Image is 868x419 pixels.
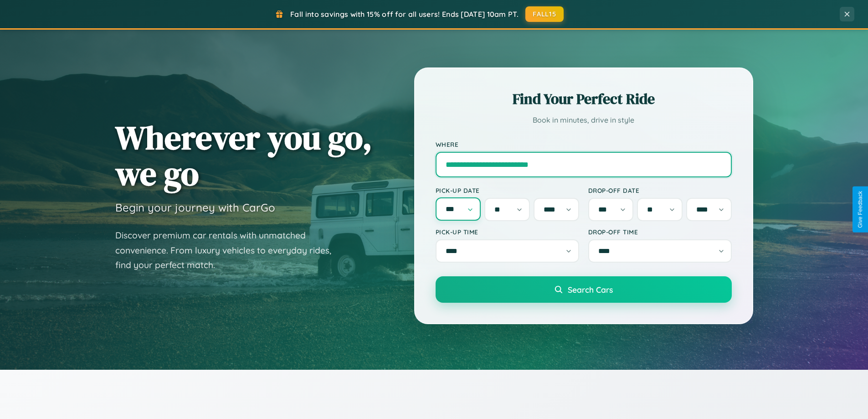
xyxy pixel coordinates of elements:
[436,276,732,303] button: Search Cars
[568,285,613,295] span: Search Cars
[436,186,579,194] label: Pick-up Date
[436,140,732,148] label: Where
[436,89,732,109] h2: Find Your Perfect Ride
[115,228,343,273] p: Discover premium car rentals with unmatched convenience. From luxury vehicles to everyday rides, ...
[115,201,275,214] h3: Begin your journey with CarGo
[436,114,732,127] p: Book in minutes, drive in style
[525,6,564,22] button: FALL15
[436,228,579,236] label: Pick-up Time
[290,10,519,19] span: Fall into savings with 15% off for all users! Ends [DATE] 10am PT.
[588,228,732,236] label: Drop-off Time
[115,119,372,191] h1: Wherever you go, we go
[588,186,732,194] label: Drop-off Date
[857,191,863,228] div: Give Feedback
